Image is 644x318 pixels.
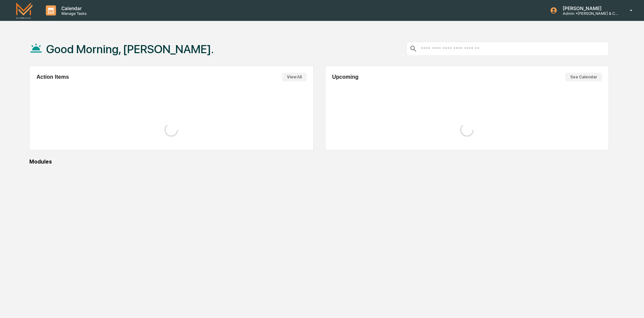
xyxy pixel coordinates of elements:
p: Manage Tasks [56,11,90,16]
div: Modules [29,158,609,165]
button: View All [282,73,306,81]
button: See Calendar [565,73,602,81]
img: logo [16,2,32,18]
p: [PERSON_NAME] [557,5,620,11]
h2: Upcoming [332,74,358,80]
h2: Action Items [36,74,69,80]
h1: Good Morning, [PERSON_NAME]. [46,42,214,56]
p: Admin • [PERSON_NAME] & Co. - BD [557,11,620,16]
p: Calendar [56,5,90,11]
